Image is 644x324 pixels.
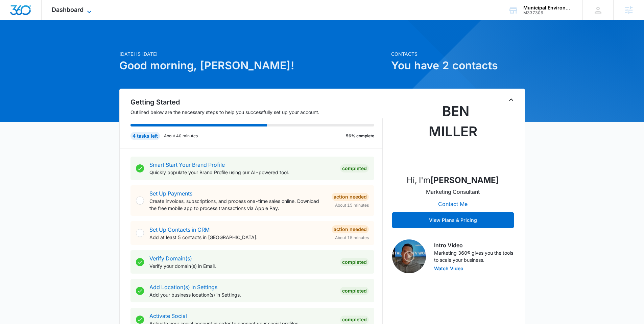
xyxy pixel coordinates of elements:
p: Marketing 360® gives you the tools to scale your business. [434,249,514,263]
p: Add your business location(s) in Settings. [149,291,335,298]
h3: Intro Video [434,241,514,249]
button: Toggle Collapse [507,96,515,104]
div: Action Needed [332,225,369,233]
strong: [PERSON_NAME] [430,175,499,185]
button: View Plans & Pricing [392,212,514,228]
a: Activate Social [149,313,187,319]
span: About 15 minutes [335,235,369,241]
p: Marketing Consultant [426,188,480,196]
span: About 15 minutes [335,202,369,208]
p: Contacts [391,50,525,57]
a: Verify Domain(s) [149,255,192,262]
div: account id [523,10,573,15]
div: Completed [340,316,369,324]
div: account name [523,5,573,10]
a: Add Location(s) in Settings [149,284,217,291]
a: Smart Start Your Brand Profile [149,161,225,168]
button: Watch Video [434,266,463,271]
p: Create invoices, subscriptions, and process one-time sales online. Download the free mobile app t... [149,198,326,212]
img: Intro Video [392,239,426,273]
p: Add at least 5 contacts in [GEOGRAPHIC_DATA]. [149,234,326,241]
a: Set Up Payments [149,190,192,197]
h2: Getting Started [130,97,383,107]
p: 56% complete [346,133,374,139]
h1: Good morning, [PERSON_NAME]! [119,57,387,74]
div: Completed [340,258,369,266]
p: [DATE] is [DATE] [119,50,387,57]
div: Action Needed [332,193,369,201]
button: Contact Me [431,196,474,212]
p: Quickly populate your Brand Profile using our AI-powered tool. [149,169,335,176]
img: Ben Miller [419,101,487,169]
p: Outlined below are the necessary steps to help you successfully set up your account. [130,109,383,116]
div: Completed [340,287,369,295]
a: Set Up Contacts in CRM [149,226,210,233]
p: Hi, I'm [407,174,499,186]
p: About 40 minutes [164,133,198,139]
div: Completed [340,164,369,172]
span: Dashboard [52,6,84,13]
h1: You have 2 contacts [391,57,525,74]
div: 4 tasks left [130,132,160,140]
p: Verify your domain(s) in Email. [149,262,335,270]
